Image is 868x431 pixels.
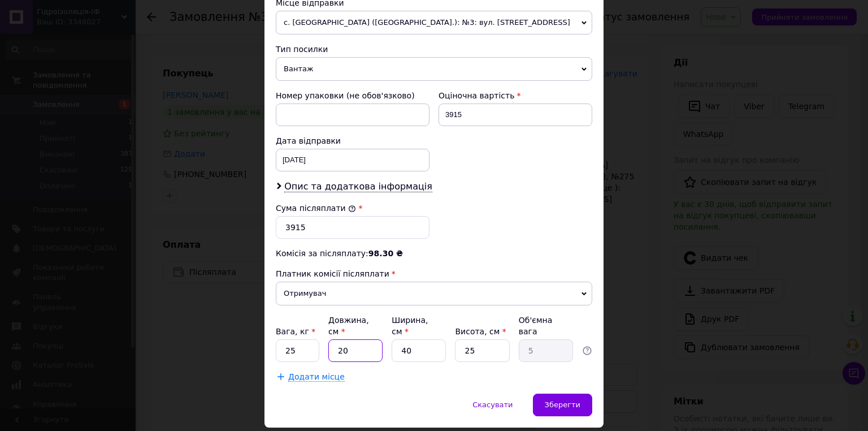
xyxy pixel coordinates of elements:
[455,327,506,336] label: Висота, см
[276,45,328,54] span: Тип посилки
[368,249,403,258] span: 98.30 ₴
[545,400,580,409] span: Зберегти
[472,400,513,409] span: Скасувати
[328,316,369,336] label: Довжина, см
[288,372,345,382] span: Додати місце
[276,57,592,81] span: Вантаж
[276,204,356,213] label: Сума післяплати
[276,135,429,146] div: Дата відправки
[276,248,592,259] div: Комісія за післяплату:
[276,269,389,278] span: Платник комісії післяплати
[276,90,429,101] div: Номер упаковки (не обов'язково)
[276,327,315,336] label: Вага, кг
[284,181,432,192] span: Опис та додаткова інформація
[439,90,592,101] div: Оціночна вартість
[276,11,592,35] span: с. [GEOGRAPHIC_DATA] ([GEOGRAPHIC_DATA].): №3: вул. [STREET_ADDRESS]
[392,316,428,336] label: Ширина, см
[276,282,592,305] span: Отримувач
[519,314,573,337] div: Об'ємна вага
